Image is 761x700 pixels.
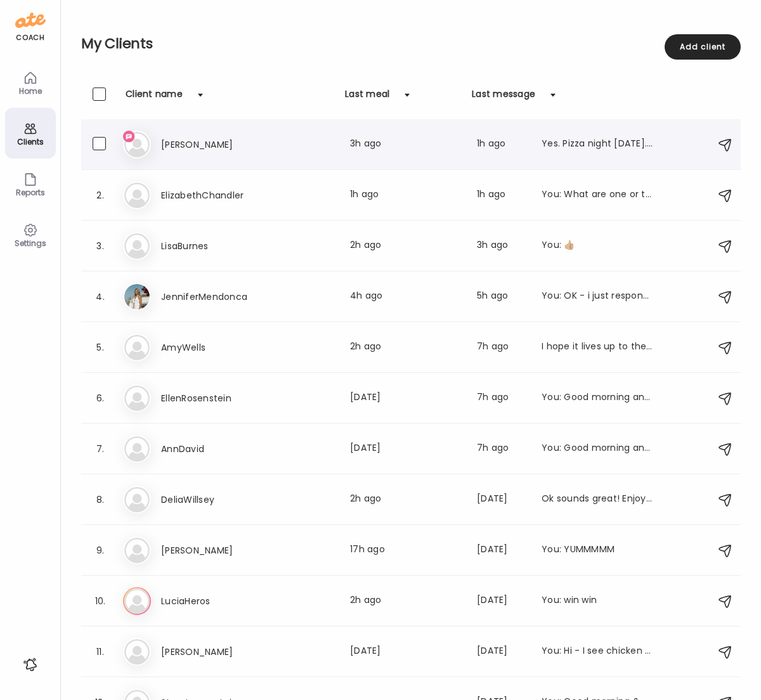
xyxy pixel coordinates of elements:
[93,543,108,558] div: 9.
[477,391,526,406] div: 7h ago
[477,593,526,609] div: [DATE]
[161,492,273,507] h3: DeliaWillsey
[350,137,462,152] div: 3h ago
[93,644,108,659] div: 11.
[350,289,462,304] div: 4h ago
[161,543,273,558] h3: [PERSON_NAME]
[477,340,526,355] div: 7h ago
[350,644,462,659] div: [DATE]
[542,492,653,507] div: Ok sounds great! Enjoy your [DATE]!!
[472,87,535,108] div: Last message
[345,87,389,108] div: Last meal
[8,87,53,95] div: Home
[542,289,653,304] div: You: OK - i just responded to your text - are there 4 pages of reports or 5? i recieved 5 but the...
[542,644,653,659] div: You: Hi - I see chicken broth and i just want to make sure this is for the nutrition and not that...
[350,340,462,355] div: 2h ago
[350,543,462,558] div: 17h ago
[350,188,462,203] div: 1h ago
[161,137,273,152] h3: [PERSON_NAME]
[16,32,44,43] div: coach
[15,10,46,30] img: ate
[350,391,462,406] div: [DATE]
[161,188,273,203] h3: ElizabethChandler
[93,340,108,355] div: 5.
[161,441,273,457] h3: AnnDavid
[477,289,526,304] div: 5h ago
[477,137,526,152] div: 1h ago
[542,238,653,254] div: You: 👍🏼
[477,543,526,558] div: [DATE]
[8,138,53,146] div: Clients
[81,34,741,53] h2: My Clients
[542,391,653,406] div: You: Good morning and welcome to week 4 of the Method! I hope you are feeling great [DATE] Mornin...
[93,188,108,203] div: 2.
[665,34,741,60] div: Add client
[542,340,653,355] div: I hope it lives up to the hype - I’ve tried so many different powders.
[161,644,273,659] h3: [PERSON_NAME]
[477,441,526,457] div: 7h ago
[477,238,526,254] div: 3h ago
[93,391,108,406] div: 6.
[93,238,108,254] div: 3.
[542,543,653,558] div: You: YUMMMMM
[350,593,462,609] div: 2h ago
[161,340,273,355] h3: AmyWells
[93,289,108,304] div: 4.
[477,188,526,203] div: 1h ago
[126,87,183,108] div: Client name
[542,441,653,457] div: You: Good morning and welcome to week 4 of the Method! I hope you are feeling great [DATE] Mornin...
[350,441,462,457] div: [DATE]
[93,441,108,457] div: 7.
[350,492,462,507] div: 2h ago
[350,238,462,254] div: 2h ago
[542,593,653,609] div: You: win win
[93,593,108,609] div: 10.
[161,391,273,406] h3: EllenRosenstein
[8,188,53,197] div: Reports
[161,238,273,254] h3: LisaBurnes
[542,137,653,152] div: Yes. Pizza night [DATE]. Kids home so my husband makes his own pizza.
[93,492,108,507] div: 8.
[161,289,273,304] h3: JenniferMendonca
[161,593,273,609] h3: LuciaHeros
[542,188,653,203] div: You: What are one or two wins you are experiencing or feeling with this round of the Method?
[477,492,526,507] div: [DATE]
[8,239,53,247] div: Settings
[477,644,526,659] div: [DATE]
